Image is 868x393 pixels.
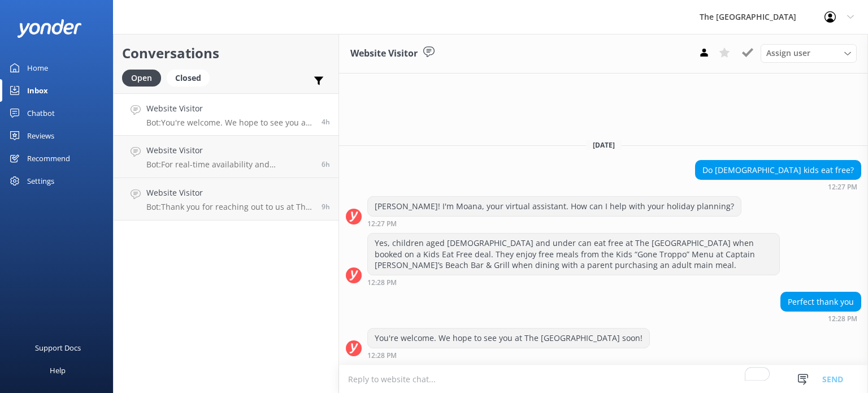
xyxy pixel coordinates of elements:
[828,316,857,322] strong: 12:28 PM
[27,170,54,192] div: Settings
[368,329,649,348] div: You're welcome. We hope to see you at The [GEOGRAPHIC_DATA] soon!
[368,234,779,275] div: Yes, children aged [DEMOGRAPHIC_DATA] and under can eat free at The [GEOGRAPHIC_DATA] when booked...
[322,117,330,127] span: Aug 21 2025 06:28pm (UTC -10:00) Pacific/Honolulu
[122,70,161,87] div: Open
[50,359,66,382] div: Help
[146,118,313,128] p: Bot: You're welcome. We hope to see you at The [GEOGRAPHIC_DATA] soon!
[146,187,313,199] h4: Website Visitor
[367,352,397,359] strong: 12:28 PM
[367,219,741,227] div: Aug 21 2025 06:27pm (UTC -10:00) Pacific/Honolulu
[27,79,48,102] div: Inbox
[696,161,861,180] div: Do [DEMOGRAPHIC_DATA] kids eat free?
[766,47,810,59] span: Assign user
[114,136,338,178] a: Website VisitorBot:For real-time availability and accommodation bookings, please visit [URL][DOMA...
[367,279,397,286] strong: 12:28 PM
[146,102,313,115] h4: Website Visitor
[27,102,55,124] div: Chatbot
[122,71,167,84] a: Open
[322,159,330,169] span: Aug 21 2025 03:57pm (UTC -10:00) Pacific/Honolulu
[367,351,650,359] div: Aug 21 2025 06:28pm (UTC -10:00) Pacific/Honolulu
[828,184,857,191] strong: 12:27 PM
[339,365,868,393] textarea: To enrich screen reader interactions, please activate Accessibility in Grammarly extension settings
[27,57,48,79] div: Home
[781,292,861,312] div: Perfect thank you
[114,178,338,221] a: Website VisitorBot:Thank you for reaching out to us at The [GEOGRAPHIC_DATA] for more information...
[146,202,313,212] p: Bot: Thank you for reaching out to us at The [GEOGRAPHIC_DATA] for more information on our beauti...
[17,19,82,38] img: yonder-white-logo.png
[761,44,857,62] div: Assign User
[695,183,861,191] div: Aug 21 2025 06:27pm (UTC -10:00) Pacific/Honolulu
[27,147,70,170] div: Recommend
[146,144,313,157] h4: Website Visitor
[368,197,741,216] div: [PERSON_NAME]! I'm Moana, your virtual assistant. How can I help with your holiday planning?
[146,159,313,170] p: Bot: For real-time availability and accommodation bookings, please visit [URL][DOMAIN_NAME]. If y...
[167,70,210,87] div: Closed
[27,124,54,147] div: Reviews
[367,278,780,286] div: Aug 21 2025 06:28pm (UTC -10:00) Pacific/Honolulu
[35,336,81,359] div: Support Docs
[322,202,330,211] span: Aug 21 2025 01:38pm (UTC -10:00) Pacific/Honolulu
[122,42,330,64] h2: Conversations
[114,93,338,136] a: Website VisitorBot:You're welcome. We hope to see you at The [GEOGRAPHIC_DATA] soon!4h
[586,140,622,150] span: [DATE]
[367,221,397,227] strong: 12:27 PM
[350,46,418,61] h3: Website Visitor
[780,314,861,322] div: Aug 21 2025 06:28pm (UTC -10:00) Pacific/Honolulu
[167,71,215,84] a: Closed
